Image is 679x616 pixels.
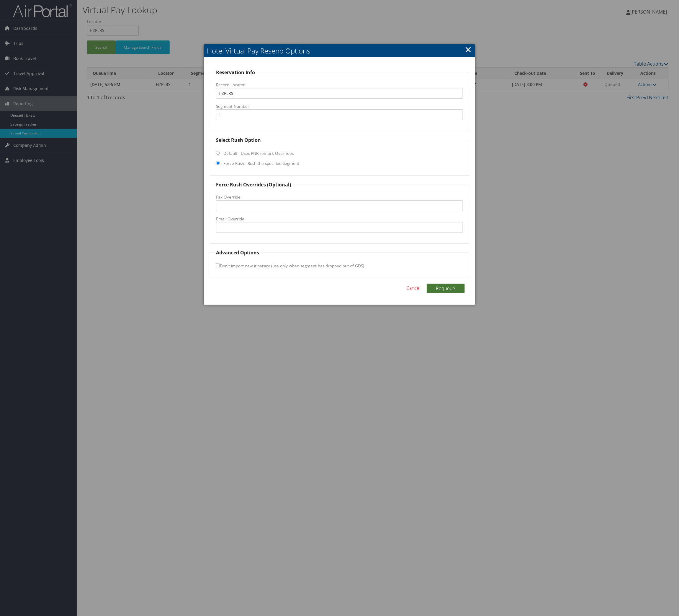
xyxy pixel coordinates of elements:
[216,264,220,267] input: Don't import new itinerary (use only when segment has dropped out of GDS)
[407,285,421,292] a: Cancel
[223,160,299,166] label: Force Rush - Rush the specified Segment
[465,43,472,55] a: Close
[215,181,292,188] legend: Force Rush Overrides (Optional)
[215,69,256,76] legend: Reservation Info
[216,82,463,88] label: Record Locator
[204,44,475,57] h2: Hotel Virtual Pay Resend Options
[215,136,262,144] legend: Select Rush Option
[216,194,463,200] label: Fax Override:
[216,103,463,109] label: Segment Number:
[427,284,465,293] button: Requeue
[223,150,294,156] label: Default - Uses PNR remark Overrides
[216,260,364,271] label: Don't import new itinerary (use only when segment has dropped out of GDS)
[216,216,463,222] label: Email Override
[215,249,260,256] legend: Advanced Options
